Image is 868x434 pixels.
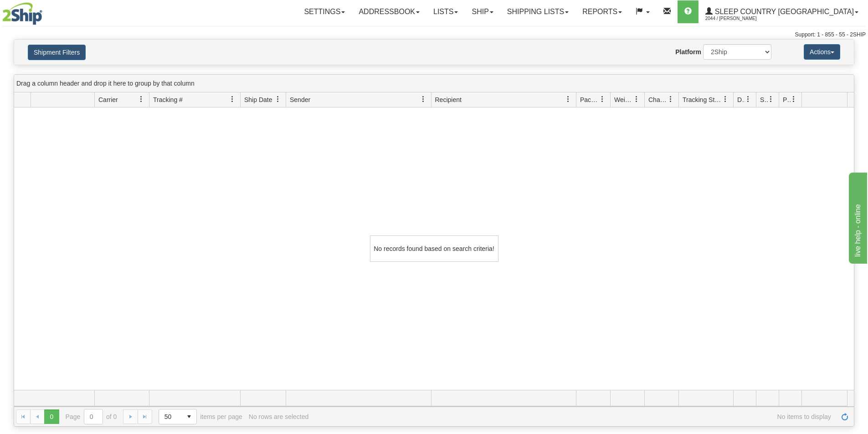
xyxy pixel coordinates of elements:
span: Recipient [435,95,462,104]
a: Sleep Country [GEOGRAPHIC_DATA] 2044 / [PERSON_NAME] [699,0,865,23]
a: Weight filter column settings [629,92,644,107]
a: Lists [426,0,465,23]
a: Delivery Status filter column settings [740,92,756,107]
a: Sender filter column settings [416,92,431,107]
span: Charge [648,95,668,104]
a: Charge filter column settings [663,92,678,107]
span: items per page [159,409,242,424]
div: No records found based on search criteria! [370,235,498,262]
iframe: chat widget [847,170,867,263]
span: Weight [614,95,633,104]
span: Page sizes drop down [159,409,197,424]
span: Carrier [98,95,118,104]
a: Tracking # filter column settings [225,92,240,107]
a: Shipping lists [500,0,575,23]
span: No items to display [315,413,831,420]
span: Page 0 [44,409,59,424]
button: Actions [804,44,840,60]
span: Pickup Status [783,95,791,104]
a: Addressbook [352,0,426,23]
span: Sender [290,95,310,104]
img: logo2044.jpg [2,2,42,25]
span: Sleep Country [GEOGRAPHIC_DATA] [713,8,854,15]
div: Support: 1 - 855 - 55 - 2SHIP [2,31,866,39]
a: Settings [297,0,352,23]
label: Platform [675,47,701,56]
span: Shipment Issues [760,95,768,104]
div: grid grouping header [14,75,854,92]
span: Tracking # [153,95,183,104]
span: 50 [164,412,176,421]
span: Delivery Status [737,95,745,104]
a: Refresh [837,409,852,424]
a: Pickup Status filter column settings [786,92,801,107]
div: live help - online [7,5,84,16]
span: 2044 / [PERSON_NAME] [705,14,774,23]
span: Ship Date [244,95,272,104]
a: Packages filter column settings [595,92,610,107]
a: Ship Date filter column settings [270,92,286,107]
a: Ship [465,0,500,23]
button: Shipment Filters [28,45,86,60]
a: Carrier filter column settings [134,92,149,107]
div: No rows are selected [249,413,309,420]
a: Shipment Issues filter column settings [763,92,779,107]
a: Reports [575,0,629,23]
a: Tracking Status filter column settings [718,92,733,107]
span: Page of 0 [66,409,117,424]
span: select [182,409,196,424]
span: Packages [580,95,599,104]
a: Recipient filter column settings [560,92,576,107]
span: Tracking Status [683,95,722,104]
